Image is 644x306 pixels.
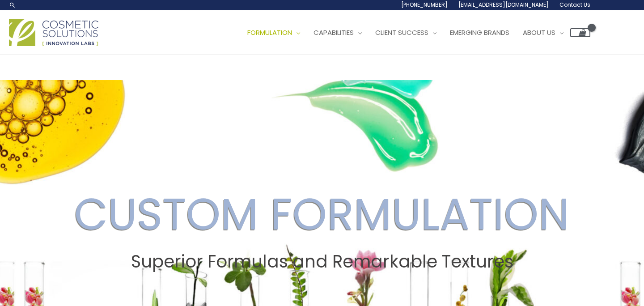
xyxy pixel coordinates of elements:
a: Emerging Brands [443,19,516,46]
img: Cosmetic Solutions Logo [9,19,98,46]
span: Capabilities [314,28,354,37]
span: Client Success [375,28,428,37]
h2: Superior Formulas and Remarkable Textures [8,251,636,272]
span: Formulation [247,28,292,37]
a: Search icon link [9,1,16,8]
nav: Site Navigation [234,19,590,46]
span: Emerging Brands [450,28,509,37]
a: About Us [516,19,570,46]
span: About Us [523,28,555,37]
span: [EMAIL_ADDRESS][DOMAIN_NAME] [458,1,549,8]
a: Capabilities [307,19,369,46]
a: Client Success [369,19,443,46]
a: Formulation [241,19,307,46]
span: [PHONE_NUMBER] [401,1,448,8]
a: View Shopping Cart, empty [570,28,590,37]
h2: CUSTOM FORMULATION [8,188,636,241]
span: Contact Us [559,1,590,8]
